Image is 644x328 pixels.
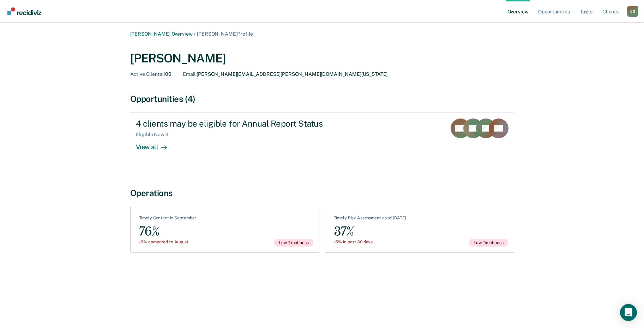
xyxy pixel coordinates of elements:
button: Profile dropdown button [627,6,638,17]
span: Email : [183,71,197,77]
div: 100 [130,71,172,77]
span: / [192,31,197,37]
a: [PERSON_NAME] Overview [130,31,193,37]
span: Active Clients : [130,71,163,77]
div: Timely Risk Assessment as of [DATE] [334,215,407,223]
a: 4 clients may be eligible for Annual Report StatusEligible Now:4View all [130,113,514,168]
span: Low Timeliness [274,239,313,247]
span: Low Timeliness [469,239,508,247]
div: 37% [334,224,407,239]
img: Recidiviz [7,7,41,15]
div: 4 clients may be eligible for Annual Report Status [136,119,384,129]
div: Opportunities (4) [130,94,514,104]
div: View all [136,138,175,151]
div: -6% compared to August [139,239,197,244]
div: [PERSON_NAME] [130,51,514,66]
div: -5% in past 30 days [334,239,407,244]
div: 76% [139,224,197,239]
span: [PERSON_NAME] Profile [197,31,253,37]
div: [PERSON_NAME][EMAIL_ADDRESS][PERSON_NAME][DOMAIN_NAME][US_STATE] [183,71,387,77]
div: Open Intercom Messenger [620,304,637,321]
div: C G [627,6,638,17]
div: Timely Contact in September [139,215,197,223]
div: Operations [130,188,514,198]
div: Eligible Now : 4 [136,132,174,138]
